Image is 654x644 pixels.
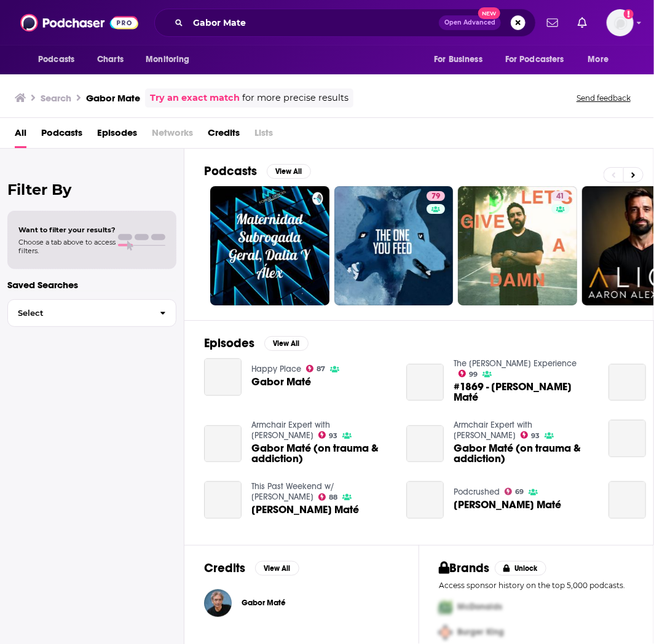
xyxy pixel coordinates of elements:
[152,123,193,148] span: Networks
[208,123,240,148] a: Credits
[573,12,592,33] a: Show notifications dropdown
[505,51,564,68] span: For Podcasters
[406,364,444,401] a: #1869 - Dr. Gabor Maté
[334,186,454,305] a: 79
[329,433,337,439] span: 93
[251,377,311,387] a: Gabor Maté
[251,505,359,515] a: Dr. Gabor Maté
[458,186,577,305] a: 41
[425,48,498,71] button: open menu
[251,364,301,374] a: Happy Place
[573,93,634,103] button: Send feedback
[20,11,138,34] img: Podchaser - Follow, Share and Rate Podcasts
[242,91,349,105] span: for more precise results
[469,372,478,377] span: 99
[439,560,490,576] h2: Brands
[41,123,82,148] a: Podcasts
[497,48,582,71] button: open menu
[18,226,116,234] span: Want to filter your results?
[551,191,569,201] a: 41
[454,500,561,510] span: [PERSON_NAME] Maté
[251,481,334,502] a: This Past Weekend w/ Theo Von
[137,48,205,71] button: open menu
[38,51,74,68] span: Podcasts
[318,431,338,439] a: 93
[607,9,634,36] button: Show profile menu
[242,598,286,608] a: Gabor Maté
[267,164,311,179] button: View All
[505,488,524,495] a: 69
[204,560,299,576] a: CreditsView All
[406,481,444,519] a: Dr. Gabor Maté
[329,495,337,500] span: 88
[556,190,564,203] span: 41
[427,191,445,201] a: 79
[306,365,326,372] a: 87
[457,602,502,613] span: McDonalds
[254,123,273,148] span: Lists
[188,13,439,33] input: Search podcasts, credits, & more...
[255,561,299,576] button: View All
[318,493,338,501] a: 88
[431,190,440,203] span: 79
[264,336,309,351] button: View All
[204,589,232,617] img: Gabor Maté
[588,51,609,68] span: More
[251,443,392,464] a: Gabor Maté (on trauma & addiction)
[580,48,624,71] button: open menu
[18,238,116,255] span: Choose a tab above to access filters.
[8,309,150,317] span: Select
[454,443,594,464] a: Gabor Maté (on trauma & addiction)
[454,382,594,402] span: #1869 - [PERSON_NAME] Maté
[204,336,309,351] a: EpisodesView All
[457,627,504,638] span: Burger King
[439,15,501,30] button: Open AdvancedNew
[454,420,532,441] a: Armchair Expert with Dax Shepard
[459,370,478,377] a: 99
[89,48,131,71] a: Charts
[7,299,176,327] button: Select
[146,51,189,68] span: Monitoring
[15,123,26,148] a: All
[454,487,500,497] a: Podcrushed
[154,9,536,37] div: Search podcasts, credits, & more...
[30,48,90,71] button: open menu
[204,163,257,179] h2: Podcasts
[204,425,242,463] a: Gabor Maté (on trauma & addiction)
[7,181,176,198] h2: Filter By
[495,561,547,576] button: Unlock
[434,51,483,68] span: For Business
[478,7,500,19] span: New
[97,51,124,68] span: Charts
[521,431,540,439] a: 93
[204,583,399,622] button: Gabor MatéGabor Maté
[204,560,245,576] h2: Credits
[444,20,495,26] span: Open Advanced
[86,92,140,104] h3: Gabor Mate
[454,382,594,402] a: #1869 - Dr. Gabor Maté
[531,433,540,439] span: 93
[251,420,330,441] a: Armchair Expert with Dax Shepard
[251,505,359,515] span: [PERSON_NAME] Maté
[515,489,524,495] span: 69
[609,481,646,519] a: Gabor Mate
[204,336,254,351] h2: Episodes
[41,92,71,104] h3: Search
[454,500,561,510] a: Dr. Gabor Maté
[434,595,457,620] img: First Pro Logo
[97,123,137,148] a: Episodes
[607,9,634,36] span: Logged in as hmill
[607,9,634,36] img: User Profile
[609,364,646,401] a: Gabor Maté (on trauma & addiction)
[204,163,311,179] a: PodcastsView All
